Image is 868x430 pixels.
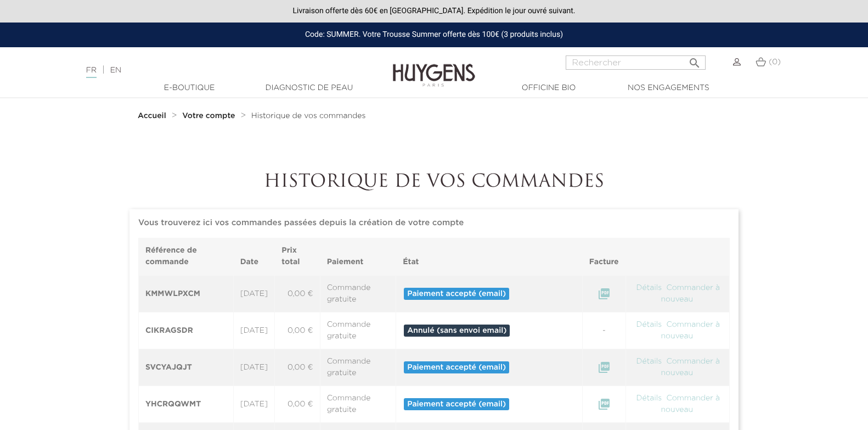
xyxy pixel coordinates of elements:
a: Détails [635,284,663,292]
i:  [598,361,611,374]
a: Commander à nouveau [661,358,720,377]
td: [DATE] [233,275,275,312]
th: SVCYAJQJT [139,349,234,386]
a: Détails [635,358,663,365]
th: Paiement [320,238,396,276]
i:  [688,53,701,66]
h6: Vous trouverez ici vos commandes passées depuis la création de votre compte [138,218,730,228]
td: Commande gratuite [320,312,396,349]
input: Rechercher [566,55,706,70]
th: KMMWLPXCM [139,275,234,312]
th: YHCRQQWMT [139,386,234,423]
div: | [81,64,353,77]
span: (0) [769,58,781,66]
a: Votre compte [182,111,238,120]
img: Huygens [393,46,475,88]
td: 0,00 € [275,275,320,312]
a:  [598,290,611,298]
a: FR [86,66,97,78]
td: - [582,312,625,349]
th: CIKRAGSDR [139,312,234,349]
span: Paiement accepté (email) [404,288,509,300]
td: Commande gratuite [320,275,396,312]
span: Historique de vos commandes [251,112,365,120]
th: État [396,238,583,276]
h1: Historique de vos commandes [129,172,739,193]
a:  [598,400,611,408]
a: Nos engagements [613,82,723,94]
td: 0,00 € [275,386,320,423]
td: Commande gratuite [320,386,396,423]
a: Commander à nouveau [661,394,720,414]
a: Accueil [138,111,168,120]
th: Référence de commande [139,238,234,276]
a: Diagnostic de peau [254,82,364,94]
td: [DATE] [233,386,275,423]
th: Prix total [275,238,320,276]
i:  [598,287,611,300]
th: Date [233,238,275,276]
span: Annulé (sans envoi email) [404,325,510,337]
i:  [598,398,611,411]
td: [DATE] [233,312,275,349]
a: Historique de vos commandes [251,111,365,120]
a: Détails [635,321,663,328]
td: 0,00 € [275,349,320,386]
a:  [598,364,611,371]
a: Commander à nouveau [661,284,720,303]
td: Commande gratuite [320,349,396,386]
a: Commander à nouveau [661,321,720,340]
strong: Votre compte [182,112,235,120]
span: Paiement accepté (email) [404,361,509,373]
td: 0,00 € [275,312,320,349]
th: Facture [582,238,625,276]
strong: Accueil [138,112,166,120]
a: Officine Bio [494,82,604,94]
button:  [685,52,704,67]
td: [DATE] [233,349,275,386]
a: EN [110,66,121,74]
span: Paiement accepté (email) [404,398,509,410]
a: E-Boutique [134,82,244,94]
a: Détails [635,394,663,402]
